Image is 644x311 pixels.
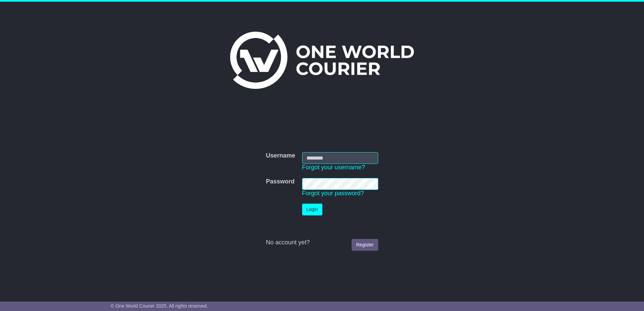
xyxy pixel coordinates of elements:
a: Forgot your username? [302,164,365,171]
span: © One World Courier 2025. All rights reserved. [111,303,208,309]
a: Forgot your password? [302,190,364,197]
a: Register [352,239,378,251]
label: Username [266,152,295,160]
img: One World [230,32,414,89]
button: Login [302,204,322,215]
div: No account yet? [266,239,378,246]
label: Password [266,178,294,185]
